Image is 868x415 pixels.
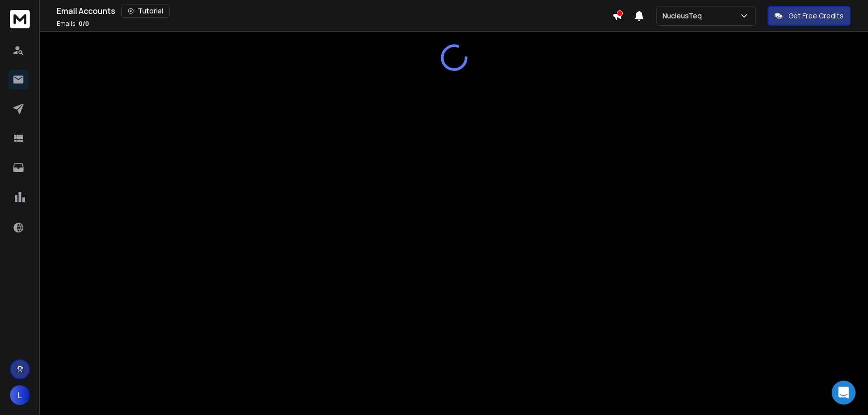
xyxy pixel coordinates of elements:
div: Email Accounts [57,4,612,18]
button: L [10,385,30,405]
p: NucleusTeq [663,11,706,21]
span: 0 / 0 [79,19,89,28]
p: Emails : [57,20,89,28]
button: Tutorial [121,4,170,18]
p: Get Free Credits [788,11,844,21]
button: Get Free Credits [768,6,851,26]
div: Open Intercom Messenger [832,381,856,405]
